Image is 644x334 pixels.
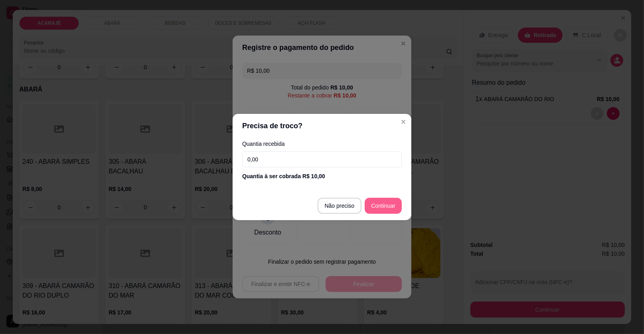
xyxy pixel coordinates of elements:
button: Não preciso [318,198,362,214]
label: Quantia recebida [242,141,402,147]
button: Continuar [365,198,402,214]
header: Precisa de troco? [233,114,411,138]
button: Close [397,115,410,128]
div: Quantia à ser cobrada R$ 10,00 [242,172,402,180]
